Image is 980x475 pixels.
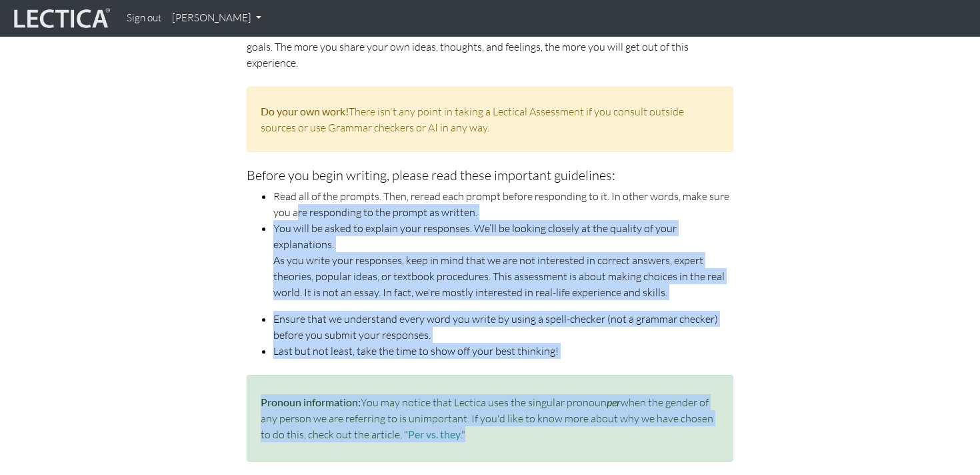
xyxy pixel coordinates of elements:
[273,188,733,220] li: Read all of the prompts. Then, reread each prompt before responding to it. In other words, make s...
[247,87,733,152] div: There isn't any point in taking a Lectical Assessment if you consult outside sources or use Gramm...
[247,23,733,71] p: The assessment you are about to take is designed to support you in achieving your personal develo...
[121,5,167,31] a: Sign out
[273,220,733,252] li: You will be asked to explain your responses. We’ll be looking closely at the quality of your expl...
[247,168,733,183] h5: Before you begin writing, please read these important guidelines:
[408,428,461,440] a: Per vs. they
[273,311,733,343] li: Ensure that we understand every word you write by using a spell-checker (not a grammar checker) b...
[261,396,361,408] strong: Pronoun information:
[11,6,111,31] img: lecticalive
[607,396,621,408] i: per
[261,105,349,117] strong: Do your own work!
[273,252,733,300] p: As you write your responses, keep in mind that we are not interested in correct answers, expert t...
[273,343,733,359] li: Last but not least, take the time to show off your best thinking!
[167,5,267,31] a: [PERSON_NAME]
[261,394,719,442] p: You may notice that Lectica uses the singular pronoun when the gender of any person we are referr...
